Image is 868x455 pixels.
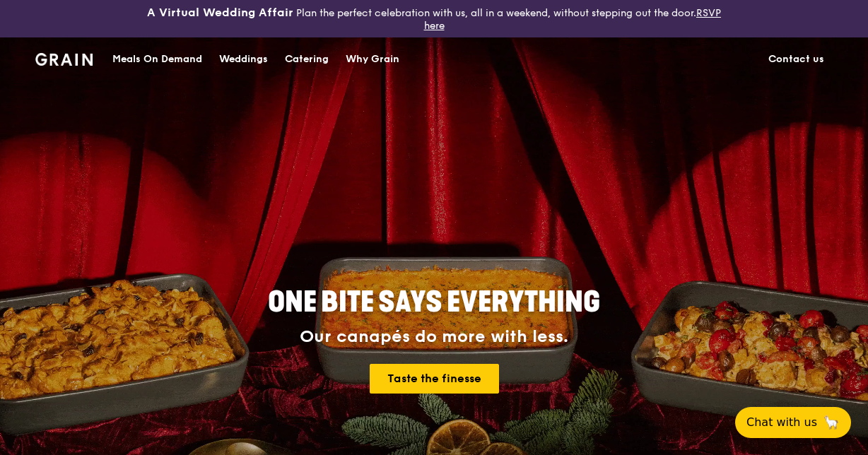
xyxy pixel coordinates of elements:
[370,364,499,394] a: Taste the finesse
[112,38,202,81] div: Meals On Demand
[211,38,276,81] a: Weddings
[285,38,329,81] div: Catering
[337,38,408,81] a: Why Grain
[180,327,688,347] div: Our canapés do more with less.
[823,414,840,431] span: 🦙
[145,6,724,32] div: Plan the perfect celebration with us, all in a weekend, without stepping out the door.
[424,7,722,32] a: RSVP here
[346,38,399,81] div: Why Grain
[760,38,833,81] a: Contact us
[746,414,817,431] span: Chat with us
[35,53,93,66] img: Grain
[35,37,93,79] a: GrainGrain
[219,38,268,81] div: Weddings
[147,6,293,20] h3: A Virtual Wedding Affair
[735,407,851,438] button: Chat with us🦙
[276,38,337,81] a: Catering
[268,285,600,319] span: ONE BITE SAYS EVERYTHING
